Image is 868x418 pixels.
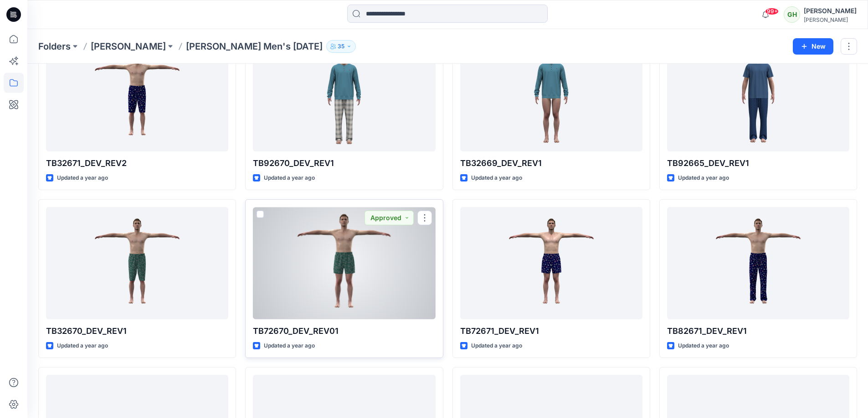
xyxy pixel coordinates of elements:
p: TB32669_DEV_REV1 [460,157,642,170]
p: TB92665_DEV_REV1 [667,157,849,170]
p: Updated a year ago [264,173,315,183]
p: TB32670_DEV_REV1 [46,325,228,337]
a: [PERSON_NAME] [91,40,166,53]
p: Updated a year ago [471,173,522,183]
p: [PERSON_NAME] Men's [DATE] [186,40,323,53]
a: TB92665_DEV_REV1 [667,39,849,151]
a: TB32670_DEV_REV1 [46,207,228,319]
button: New [793,38,833,55]
p: Updated a year ago [57,341,108,351]
p: TB92670_DEV_REV1 [253,157,435,170]
button: 35 [326,40,356,53]
a: TB92670_DEV_REV1 [253,39,435,151]
p: TB82671_DEV_REV1 [667,325,849,337]
a: TB32671_DEV_REV2 [46,39,228,151]
p: Updated a year ago [678,341,729,351]
p: TB32671_DEV_REV2 [46,157,228,170]
a: Folders [38,40,71,53]
div: [PERSON_NAME] [804,16,857,23]
p: 35 [338,41,344,51]
span: 99+ [765,8,779,15]
p: TB72671_DEV_REV1 [460,325,642,337]
div: GH [784,6,800,23]
a: TB32669_DEV_REV1 [460,39,642,151]
p: TB72670_DEV_REV01 [253,325,435,337]
a: TB72670_DEV_REV01 [253,207,435,319]
p: Updated a year ago [471,341,522,351]
a: TB82671_DEV_REV1 [667,207,849,319]
p: Updated a year ago [57,173,108,183]
p: Updated a year ago [678,173,729,183]
div: [PERSON_NAME] [804,5,857,16]
p: Updated a year ago [264,341,315,351]
a: TB72671_DEV_REV1 [460,207,642,319]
